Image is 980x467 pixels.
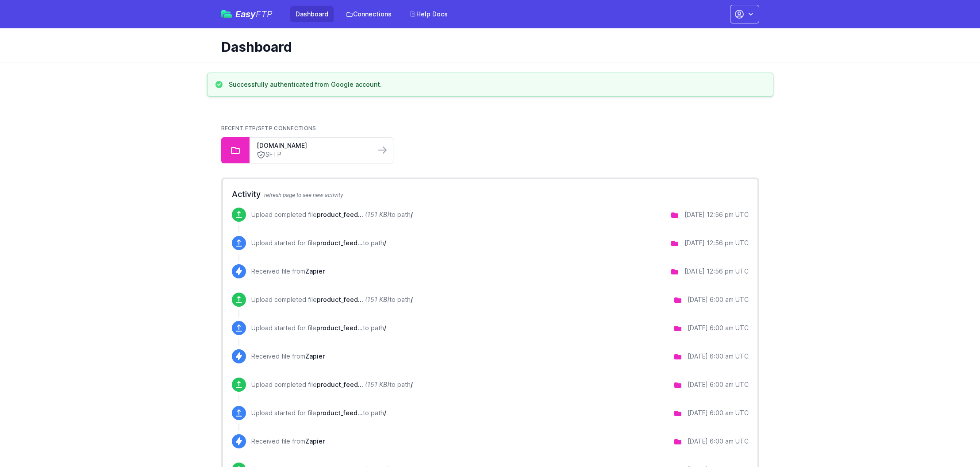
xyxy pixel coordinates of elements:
[251,437,325,446] p: Received file from
[411,381,413,388] span: /
[316,324,363,332] span: product_feed.json
[688,437,749,446] div: [DATE] 6:00 am UTC
[251,324,386,332] p: Upload started for file to path
[384,324,386,332] span: /
[684,239,749,247] div: [DATE] 12:56 pm UTC
[232,188,749,201] h2: Activity
[411,296,413,303] span: /
[251,380,413,389] p: Upload completed file to path
[229,80,382,89] h3: Successfully authenticated from Google account.
[684,267,749,276] div: [DATE] 12:56 pm UTC
[365,211,389,218] i: (151 KB)
[316,409,363,417] span: product_feed.json
[251,352,325,361] p: Received file from
[411,211,413,218] span: /
[264,192,343,198] span: refresh page to see new activity
[251,210,413,219] p: Upload completed file to path
[221,10,232,18] img: easyftp_logo.png
[305,352,325,360] span: Zapier
[688,295,749,304] div: [DATE] 6:00 am UTC
[251,409,386,417] p: Upload started for file to path
[305,437,325,445] span: Zapier
[684,210,749,219] div: [DATE] 12:56 pm UTC
[257,141,368,150] a: [DOMAIN_NAME]
[317,296,363,303] span: product_feed.json
[365,381,389,388] i: (151 KB)
[251,295,413,304] p: Upload completed file to path
[221,10,273,19] a: EasyFTP
[341,6,397,22] a: Connections
[290,6,334,22] a: Dashboard
[688,352,749,361] div: [DATE] 6:00 am UTC
[317,381,363,388] span: product_feed.json
[256,9,273,19] span: FTP
[221,125,759,132] h2: Recent FTP/SFTP Connections
[688,409,749,417] div: [DATE] 6:00 am UTC
[235,10,273,19] span: Easy
[404,6,453,22] a: Help Docs
[305,267,325,275] span: Zapier
[257,150,368,159] a: SFTP
[365,296,389,303] i: (151 KB)
[688,380,749,389] div: [DATE] 6:00 am UTC
[251,267,325,276] p: Received file from
[317,211,363,218] span: product_feed.json
[316,239,363,247] span: product_feed.json
[384,239,386,247] span: /
[221,39,752,55] h1: Dashboard
[251,239,386,247] p: Upload started for file to path
[384,409,386,417] span: /
[688,324,749,332] div: [DATE] 6:00 am UTC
